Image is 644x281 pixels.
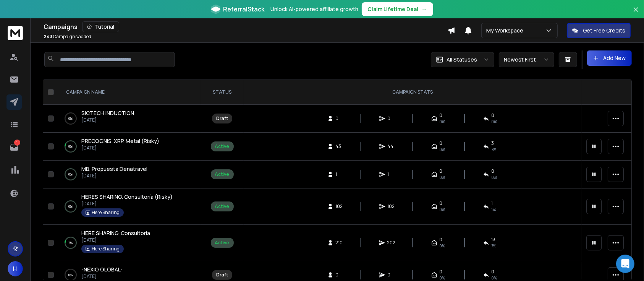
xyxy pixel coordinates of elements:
span: 0% [440,146,445,153]
p: [DATE] [81,117,134,123]
div: Draft [216,115,228,122]
a: SICTECH INDUCTION [81,109,134,117]
td: 7%HERE SHARING. Consultoría[DATE]Here Sharing [57,225,201,261]
span: PRECOGNIS. XRP. Metal (Risky) [81,137,159,145]
span: 0% [440,206,445,213]
span: 102 [388,203,395,210]
th: CAMPAIGN STATS [244,80,582,105]
p: 0 % [69,203,73,210]
span: 0 [388,272,395,278]
a: PRECOGNIS. XRP. Metal (Risky) [81,137,159,145]
p: Here Sharing [92,246,120,252]
span: 202 [387,240,396,246]
a: 1 [6,140,22,155]
span: 0 [492,269,495,275]
a: -NEXIO GLOBAL- [81,266,123,273]
span: 1 [492,200,493,206]
p: 0 % [69,115,73,122]
p: 0 % [69,271,73,279]
p: My Workspace [486,27,526,34]
p: Here Sharing [92,210,120,216]
div: Campaigns [44,21,448,32]
a: HERES SHARING. Consultoría (Risky) [81,193,173,201]
p: [DATE] [81,273,123,279]
button: Claim Lifetime Deal→ [362,2,433,16]
p: All Statuses [447,56,477,63]
div: Active [215,203,230,210]
span: 0 [492,168,495,174]
span: 7 % [492,243,497,249]
button: H [8,261,23,276]
p: [DATE] [81,173,147,179]
span: 7 % [492,146,497,153]
span: 243 [44,33,52,40]
span: 0 [440,112,443,119]
a: MB. Propuesta Denatravel [81,165,147,173]
span: 210 [336,240,343,246]
td: 8%PRECOGNIS. XRP. Metal (Risky)[DATE] [57,133,201,161]
p: [DATE] [81,145,159,151]
div: Open Intercom Messenger [616,255,634,273]
th: CAMPAIGN NAME [57,80,201,105]
button: Close banner [631,5,641,23]
span: 0 [492,112,495,119]
span: 0 [440,200,443,206]
p: 7 % [69,239,73,247]
span: 0 % [492,174,497,180]
span: 102 [336,203,343,210]
span: 0 [336,115,343,122]
span: 0 % [440,174,445,180]
span: 0 [440,168,443,174]
p: 8 % [69,143,73,150]
p: [DATE] [81,237,150,243]
span: 0% [440,119,445,125]
div: Draft [216,272,228,278]
span: ReferralStack [223,5,265,14]
span: 1 [336,171,343,177]
td: 0%HERES SHARING. Consultoría (Risky)[DATE]Here Sharing [57,188,201,225]
p: Unlock AI-powered affiliate growth [271,5,359,13]
span: 0 [336,272,343,278]
span: 3 [492,140,494,146]
span: 44 [388,143,395,149]
span: 0% [492,275,497,281]
span: 0 [440,140,443,146]
span: → [422,5,427,13]
p: [DATE] [81,201,173,207]
td: 0%SICTECH INDUCTION[DATE] [57,105,201,133]
th: STATUS [201,80,244,105]
span: 0 [440,237,443,243]
span: 1 [388,171,395,177]
button: Add New [587,50,632,66]
span: 13 [492,237,496,243]
span: 0% [492,119,497,125]
span: 0% [440,243,445,249]
span: 0 [388,115,395,122]
button: Tutorial [82,21,119,32]
span: 0 [440,269,443,275]
td: 0%MB. Propuesta Denatravel[DATE] [57,161,201,188]
div: Active [215,240,230,246]
button: Newest First [499,52,554,67]
button: Get Free Credits [567,23,631,38]
span: 0% [440,275,445,281]
div: Active [215,143,230,149]
p: 1 [14,140,20,146]
div: Active [215,171,230,177]
span: 43 [336,143,343,149]
span: SICTECH INDUCTION [81,109,134,117]
a: HERE SHARING. Consultoría [81,229,150,237]
span: 1 % [492,206,496,213]
p: 0 % [69,171,73,178]
p: Campaigns added [44,34,91,40]
p: Get Free Credits [583,27,625,34]
span: MB. Propuesta Denatravel [81,165,147,172]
